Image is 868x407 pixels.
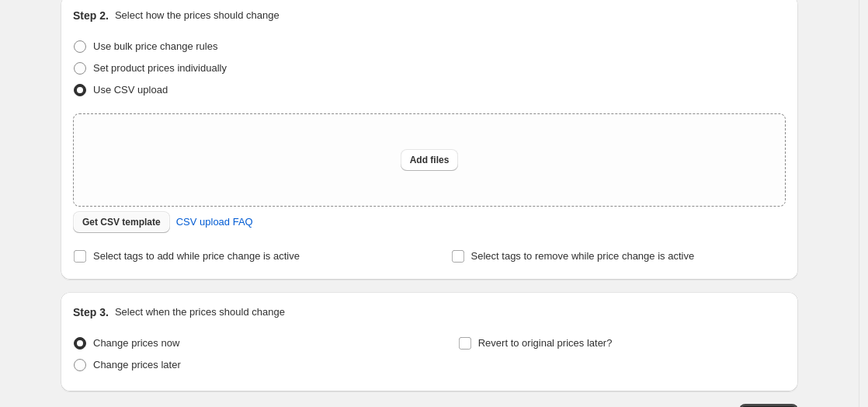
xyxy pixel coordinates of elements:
[115,304,285,320] p: Select when the prices should change
[115,8,279,23] p: Select how the prices should change
[82,216,161,228] span: Get CSV template
[471,250,695,262] span: Select tags to remove while price change is active
[93,359,181,370] span: Change prices later
[93,250,300,262] span: Select tags to add while price change is active
[93,40,217,52] span: Use bulk price change rules
[93,62,227,74] span: Set product prices individually
[73,8,109,23] h2: Step 2.
[73,211,170,233] button: Get CSV template
[93,84,168,96] span: Use CSV upload
[401,149,459,171] button: Add files
[176,214,253,230] span: CSV upload FAQ
[167,210,262,235] a: CSV upload FAQ
[478,337,613,349] span: Revert to original prices later?
[73,304,109,320] h2: Step 3.
[93,337,179,349] span: Change prices now
[410,154,450,166] span: Add files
